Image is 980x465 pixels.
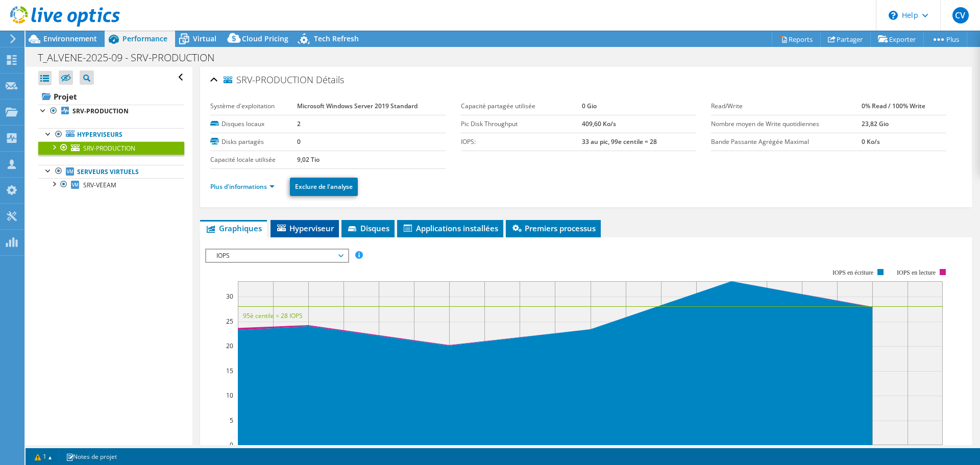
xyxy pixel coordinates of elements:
span: Détails [316,74,344,86]
span: SRV-VEEAM [83,181,116,189]
span: Applications installées [402,223,498,233]
svg: \n [889,11,898,20]
text: 10 [226,391,233,400]
b: 0 [297,137,301,146]
b: 33 au pic, 99e centile = 28 [582,137,657,146]
a: Serveurs virtuels [38,165,184,178]
label: Read/Write [711,101,862,111]
a: SRV-PRODUCTION [38,141,184,155]
a: Projet [38,88,184,105]
span: SRV-PRODUCTION [224,75,313,85]
span: Cloud Pricing [242,34,288,43]
b: Microsoft Windows Server 2019 Standard [297,102,418,110]
span: Premiers processus [511,223,596,233]
a: Reports [772,31,821,47]
span: IOPS [211,250,342,262]
label: Capacité locale utilisée [210,155,297,165]
text: 95è centile = 28 IOPS [243,311,303,320]
b: 9,02 Tio [297,155,320,164]
a: SRV-VEEAM [38,178,184,191]
span: Graphiques [205,223,262,233]
label: IOPS: [461,137,582,147]
span: Hyperviseur [276,223,334,233]
b: 0 Ko/s [862,137,880,146]
b: 0 Gio [582,102,597,110]
label: Nombre moyen de Write quotidiennes [711,119,862,129]
a: Hyperviseurs [38,128,184,141]
a: Plus [923,31,967,47]
span: Virtual [193,34,216,43]
b: 23,82 Gio [862,119,889,128]
a: 1 [28,450,59,463]
text: 0 [230,440,233,449]
a: Exporter [870,31,924,47]
label: Système d'exploitation [210,101,297,111]
label: Disques locaux [210,119,297,129]
b: 0% Read / 100% Write [862,102,925,110]
text: 30 [226,292,233,301]
span: Tech Refresh [314,34,359,43]
span: Environnement [43,34,97,43]
b: SRV-PRODUCTION [72,107,129,115]
a: Partager [820,31,871,47]
label: Pic Disk Throughput [461,119,582,129]
text: 20 [226,341,233,350]
a: SRV-PRODUCTION [38,105,184,118]
label: Capacité partagée utilisée [461,101,582,111]
span: SRV-PRODUCTION [83,144,135,153]
b: 409,60 Ko/s [582,119,616,128]
a: Notes de projet [59,450,124,463]
text: IOPS en lecture [897,269,936,276]
text: 25 [226,317,233,326]
h1: T_ALVENE-2025-09 - SRV-PRODUCTION [33,52,230,63]
label: Disks partagés [210,137,297,147]
text: 15 [226,366,233,375]
text: 5 [230,416,233,425]
span: CV [952,7,969,23]
span: Performance [122,34,167,43]
label: Bande Passante Agrégée Maximal [711,137,862,147]
a: Plus d'informations [210,182,275,191]
text: IOPS en écriture [832,269,873,276]
b: 2 [297,119,301,128]
a: Exclure de l'analyse [290,178,358,196]
span: Disques [347,223,389,233]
